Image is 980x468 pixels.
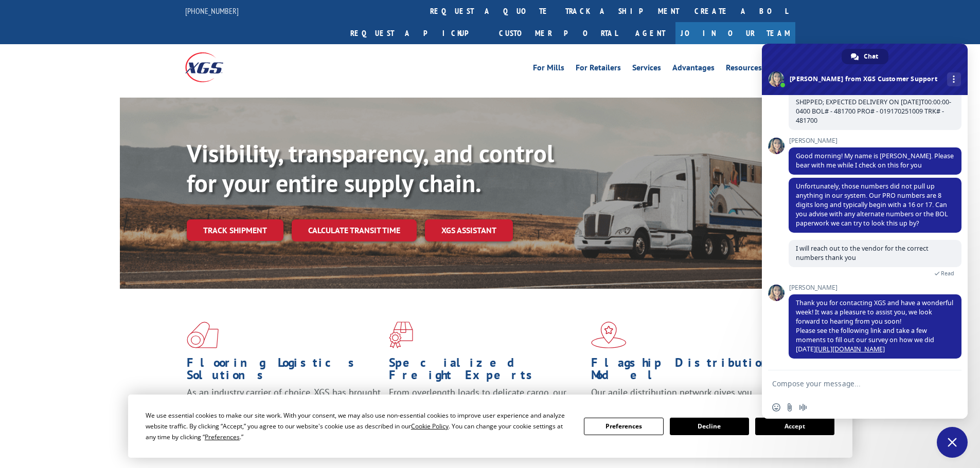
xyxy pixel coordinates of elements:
[591,322,627,348] img: xgs-icon-flagship-distribution-model-red
[937,427,968,458] div: Close chat
[789,137,961,144] span: [PERSON_NAME]
[292,219,417,241] a: Calculate transit time
[533,64,564,75] a: For Mills
[755,418,834,435] button: Accept
[670,418,749,435] button: Decline
[796,152,954,170] span: Good morning! My name is [PERSON_NAME]. Please bear with me while I check on this for you
[672,64,715,75] a: Advantages
[576,64,621,75] a: For Retailers
[796,88,951,125] span: Product:** FROM VNDR ATTN:S0303 PRODUCT SHIPPED; EXPECTED DELIVERY ON [DATE]T00:00:00-0400 BOL# -...
[146,410,572,442] div: We use essential cookies to make our site work. With your consent, we may also use non-essential ...
[128,395,852,458] div: Cookie Consent Prompt
[864,49,878,64] span: Chat
[632,64,661,75] a: Services
[584,418,663,435] button: Preferences
[591,357,786,386] h1: Flagship Distribution Model
[389,357,583,386] h1: Specialized Freight Experts
[796,298,953,353] span: Thank you for contacting XGS and have a wonderful week! It was a pleasure to assist you, we look ...
[799,403,807,411] span: Audio message
[816,345,885,353] a: [URL][DOMAIN_NAME]
[941,270,954,277] span: Read
[842,49,888,64] div: Chat
[411,422,449,430] span: Cookie Policy
[205,433,240,441] span: Preferences
[187,386,381,423] span: As an industry carrier of choice, XGS has brought innovation and dedication to flooring logistics...
[786,403,794,411] span: Send a file
[772,403,780,411] span: Insert an emoji
[625,22,675,44] a: Agent
[796,244,929,262] span: I will reach out to the vendor for the correct numbers thank you
[796,182,948,228] span: Unfortunately, those numbers did not pull up anything in our system. Our PRO numbers are 8 digits...
[491,22,625,44] a: Customer Portal
[187,357,381,386] h1: Flooring Logistics Solutions
[389,322,413,348] img: xgs-icon-focused-on-flooring-red
[185,6,239,16] a: [PHONE_NUMBER]
[772,379,935,388] textarea: Compose your message...
[591,386,780,410] span: Our agile distribution network gives you nationwide inventory management on demand.
[425,219,513,241] a: XGS ASSISTANT
[389,386,583,432] p: From overlength loads to delicate cargo, our experienced staff knows the best way to move your fr...
[947,72,961,86] div: More channels
[187,219,283,241] a: Track shipment
[726,64,762,75] a: Resources
[187,137,554,199] b: Visibility, transparency, and control for your entire supply chain.
[187,322,219,348] img: xgs-icon-total-supply-chain-intelligence-red
[343,22,491,44] a: Request a pickup
[675,22,795,44] a: Join Our Team
[789,284,961,291] span: [PERSON_NAME]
